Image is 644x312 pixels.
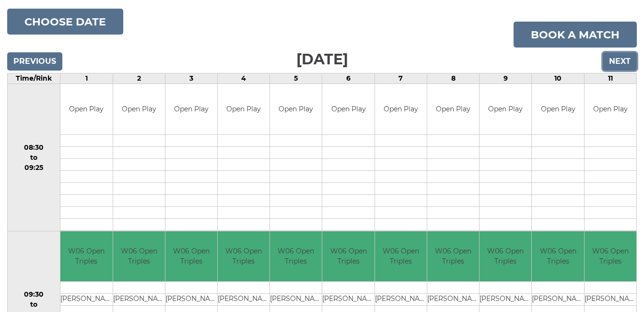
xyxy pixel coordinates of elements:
td: 3 [165,73,217,84]
td: [PERSON_NAME] [322,294,374,306]
td: 10 [532,73,584,84]
td: [PERSON_NAME] [480,294,531,306]
td: 7 [375,73,427,84]
td: [PERSON_NAME] [532,294,584,306]
td: 9 [480,73,532,84]
td: 1 [60,73,113,84]
td: W06 Open Triples [427,231,479,282]
td: Open Play [60,84,112,134]
td: W06 Open Triples [375,231,427,282]
input: Previous [7,52,62,71]
td: W06 Open Triples [480,231,531,282]
td: Open Play [165,84,217,134]
td: Open Play [218,84,269,134]
td: [PERSON_NAME] [427,294,479,306]
td: 5 [270,73,322,84]
td: W06 Open Triples [165,231,217,282]
td: Open Play [585,84,636,134]
td: 11 [584,73,636,84]
td: [PERSON_NAME] [375,294,427,306]
td: 8 [427,73,479,84]
td: [PERSON_NAME] [585,294,636,306]
td: [PERSON_NAME] [218,294,269,306]
td: Open Play [480,84,531,134]
td: Open Play [375,84,427,134]
td: [PERSON_NAME] [60,294,112,306]
td: W06 Open Triples [218,231,269,282]
a: Book a match [514,22,637,48]
td: 2 [113,73,165,84]
td: [PERSON_NAME] [165,294,217,306]
td: Open Play [113,84,165,134]
td: [PERSON_NAME] [113,294,165,306]
td: Open Play [322,84,374,134]
td: Open Play [270,84,322,134]
td: W06 Open Triples [60,231,112,282]
td: 6 [322,73,375,84]
td: [PERSON_NAME] [270,294,322,306]
td: Open Play [427,84,479,134]
input: Next [603,52,637,71]
td: W06 Open Triples [270,231,322,282]
td: Open Play [532,84,584,134]
td: W06 Open Triples [585,231,636,282]
td: 08:30 to 09:25 [8,84,60,231]
td: 4 [218,73,270,84]
td: W06 Open Triples [113,231,165,282]
td: W06 Open Triples [322,231,374,282]
td: Time/Rink [8,73,60,84]
button: Choose date [7,9,123,35]
td: W06 Open Triples [532,231,584,282]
